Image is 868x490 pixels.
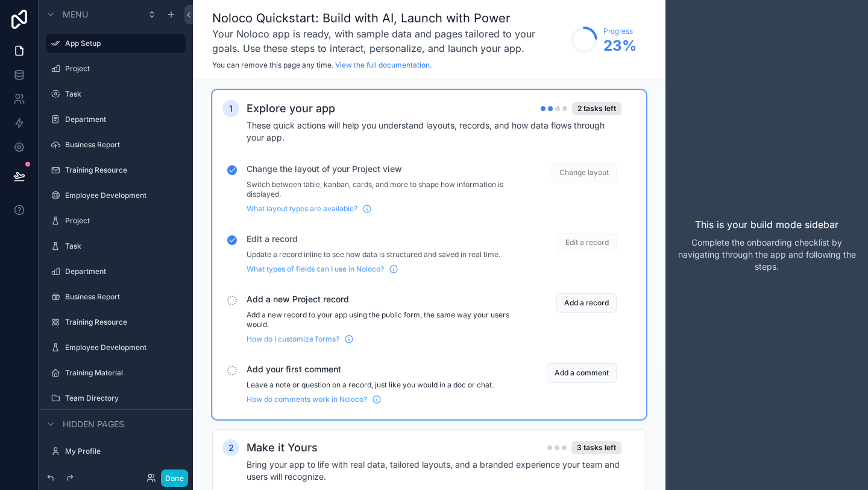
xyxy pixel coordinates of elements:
span: Progress [603,27,637,36]
label: Project [65,216,183,226]
p: Complete the onboarding checklist by navigating through the app and following the steps. [675,237,858,273]
label: Employee Development [65,191,183,200]
a: View the full documentation. [335,60,432,69]
span: You can remove this page any time. [212,60,333,69]
label: Department [65,115,183,124]
label: Task [65,241,183,251]
label: Department [65,267,183,276]
label: My Profile [65,447,183,456]
label: Training Material [65,368,183,378]
button: Done [161,469,188,487]
h3: Your Noloco app is ready, with sample data and pages tailored to your goals. Use these steps to i... [212,27,565,56]
label: Team Directory [65,393,183,403]
label: Training Resource [65,317,183,327]
span: Hidden pages [63,418,124,430]
label: Training Resource [65,165,183,175]
h1: Noloco Quickstart: Build with AI, Launch with Power [212,10,565,27]
label: Employee Development [65,343,183,352]
label: Task [65,89,183,99]
span: 23 % [603,36,637,56]
span: Menu [63,8,88,21]
label: Business Report [65,140,183,150]
label: Project [65,64,183,74]
label: App Setup [65,39,178,48]
label: Business Report [65,292,183,302]
p: This is your build mode sidebar [695,217,838,232]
